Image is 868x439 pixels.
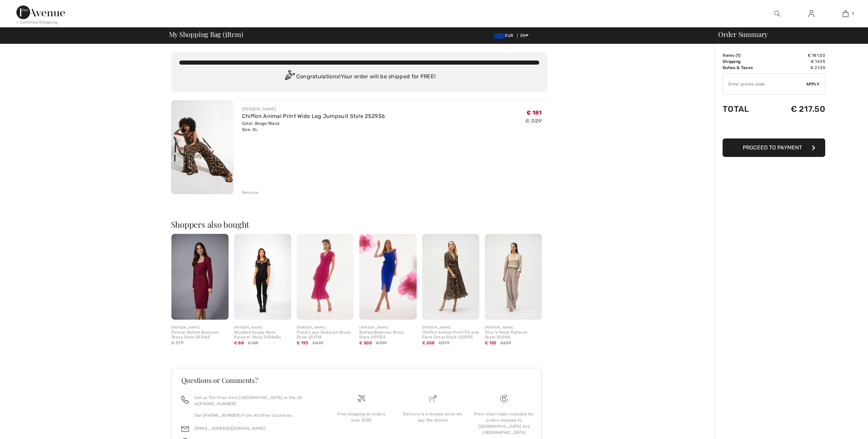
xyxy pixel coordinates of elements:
[242,106,385,112] div: [PERSON_NAME]
[169,31,243,38] span: My Shopping Bag ( Item)
[710,31,864,38] div: Order Summary
[376,340,387,346] span: €399
[770,58,825,65] td: € 14.95
[359,234,416,320] img: Belted Bodycon Dress Style 251704
[474,411,534,436] div: Free return label included for orders shipped to [GEOGRAPHIC_DATA] and [GEOGRAPHIC_DATA]
[16,5,65,19] img: 1ère Avenue
[852,11,854,17] span: 1
[723,74,806,94] input: Promo code
[737,53,739,58] span: 1
[242,113,385,119] a: Chiffon Animal Print Wide Leg Jumpsuit Style 252936
[770,97,825,121] td: € 217.50
[422,341,435,345] span: € 208
[829,10,862,18] a: 1
[312,340,323,346] span: €429
[225,29,227,38] span: 1
[527,109,542,116] span: € 181
[723,65,770,71] td: Duties & Taxes
[234,325,291,330] div: [PERSON_NAME]
[242,120,385,133] div: Color: Beige/Black Size: XL
[723,58,770,65] td: Shipping
[198,401,236,406] a: [PHONE_NUMBER]
[485,330,542,340] div: Chic V-Neck Pullover Style 252165
[843,10,848,18] img: My Bag
[429,395,437,402] img: Delivery is a breeze since we pay the duties!
[171,234,229,320] img: Formal Belted Bodycon Dress Style 253165
[297,234,354,320] img: Floral Lace Bodycon Dress Style 251714
[723,52,770,58] td: Items ( )
[422,325,479,330] div: [PERSON_NAME]
[179,70,539,84] div: Congratulations! Your order will be shipped for FREE!
[723,97,770,121] td: Total
[520,33,529,38] span: EN
[248,340,258,346] span: €125
[485,325,542,330] div: [PERSON_NAME]
[485,234,542,320] img: Chic V-Neck Pullover Style 252165
[194,395,318,407] p: Call us Toll-Free from [GEOGRAPHIC_DATA] or the US at
[403,411,463,423] div: Delivery is a breeze since we pay the duties!
[494,33,516,38] span: EUR
[171,341,184,345] span: € 379
[283,70,296,84] img: Congratulation2.svg
[242,189,259,196] div: Remove
[181,425,189,433] img: email
[806,81,820,87] span: Apply
[770,52,825,58] td: € 181.00
[234,341,244,345] span: € 88
[171,330,229,340] div: Formal Belted Bodycon Dress Style 253165
[359,325,416,330] div: [PERSON_NAME]
[194,426,265,431] a: [EMAIL_ADDRESS][DOMAIN_NAME]
[500,395,508,402] img: Free shipping on orders over &#8364;130
[422,330,479,340] div: Chiffon Animal Print Fit and Flare Dress Style 252935
[181,377,532,384] h3: Questions or Comments?
[422,234,479,320] img: Chiffon Animal Print Fit and Flare Dress Style 252935
[485,341,496,345] span: € 155
[331,411,391,423] div: Free shipping on orders over €130
[16,19,58,25] div: < Continue Shopping
[171,325,229,330] div: [PERSON_NAME]
[439,340,450,346] span: €379
[808,10,814,18] img: My Info
[297,330,354,340] div: Floral Lace Bodycon Dress Style 251714
[500,340,511,346] span: €239
[358,395,365,402] img: Free shipping on orders over &#8364;130
[743,144,802,151] span: Proceed to Payment
[297,325,354,330] div: [PERSON_NAME]
[234,330,291,340] div: Studded Scoop Neck Pullover Style 243465u
[171,100,234,194] img: Chiffon Animal Print Wide Leg Jumpsuit Style 252936
[774,10,780,18] img: search the website
[359,330,416,340] div: Belted Bodycon Dress Style 251704
[171,220,547,228] h2: Shoppers also bought
[770,65,825,71] td: € 21.55
[234,234,291,320] img: Studded Scoop Neck Pullover Style 243465u
[359,341,372,345] span: € 200
[194,412,318,418] p: Dial [PHONE_NUMBER] From All Other Countries
[525,118,542,124] s: € 329
[803,10,820,18] a: Sign In
[723,138,825,157] button: Proceed to Payment
[723,121,825,136] iframe: PayPal
[494,33,505,39] img: Euro
[297,341,309,345] span: € 193
[181,396,189,403] img: call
